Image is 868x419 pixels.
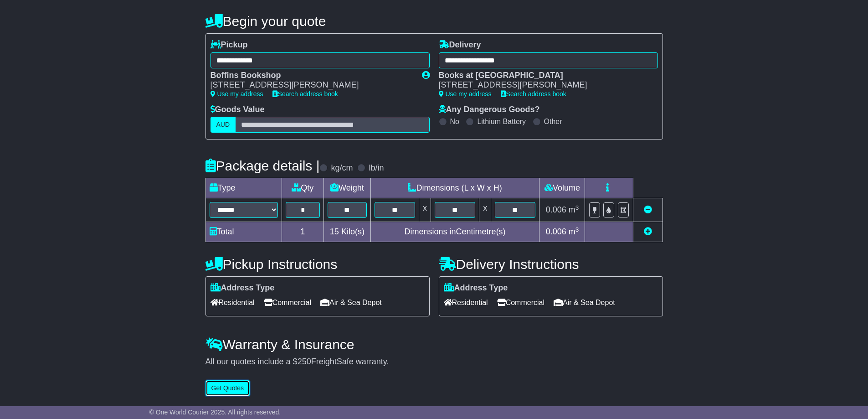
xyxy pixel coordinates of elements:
[205,337,663,352] h4: Warranty & Insurance
[272,90,338,98] a: Search address book
[211,71,413,81] div: Boffins Bookshop
[298,357,311,366] span: 250
[205,257,430,272] h4: Pickup Instructions
[211,117,236,133] label: AUD
[439,257,663,272] h4: Delivery Instructions
[644,227,652,236] a: Add new item
[211,40,248,50] label: Pickup
[211,80,413,90] div: [STREET_ADDRESS][PERSON_NAME]
[320,295,382,310] span: Air & Sea Depot
[211,283,275,293] label: Address Type
[330,227,339,236] span: 15
[569,227,579,236] span: m
[205,357,663,367] div: All our quotes include a $ FreightSafe warranty.
[644,205,652,214] a: Remove this item
[419,198,431,222] td: x
[479,198,491,222] td: x
[477,117,526,126] label: Lithium Battery
[544,117,562,126] label: Other
[370,222,539,242] td: Dimensions in Centimetre(s)
[546,205,566,214] span: 0.006
[444,295,488,310] span: Residential
[205,222,282,242] td: Total
[370,178,539,198] td: Dimensions (L x W x H)
[439,105,540,115] label: Any Dangerous Goods?
[575,226,579,233] sup: 3
[211,295,255,310] span: Residential
[575,204,579,211] sup: 3
[205,178,282,198] td: Type
[211,90,263,98] a: Use my address
[450,117,459,126] label: No
[497,295,544,310] span: Commercial
[205,380,250,396] button: Get Quotes
[369,163,384,173] label: lb/in
[324,178,371,198] td: Weight
[331,163,353,173] label: kg/cm
[439,40,481,50] label: Delivery
[205,158,320,173] h4: Package details |
[554,295,615,310] span: Air & Sea Depot
[501,90,566,98] a: Search address book
[539,178,585,198] td: Volume
[439,80,649,90] div: [STREET_ADDRESS][PERSON_NAME]
[282,222,324,242] td: 1
[211,105,265,115] label: Goods Value
[149,409,281,416] span: © One World Courier 2025. All rights reserved.
[282,178,324,198] td: Qty
[324,222,371,242] td: Kilo(s)
[546,227,566,236] span: 0.006
[205,14,663,29] h4: Begin your quote
[439,90,492,98] a: Use my address
[264,295,311,310] span: Commercial
[569,205,579,214] span: m
[439,71,649,81] div: Books at [GEOGRAPHIC_DATA]
[444,283,508,293] label: Address Type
